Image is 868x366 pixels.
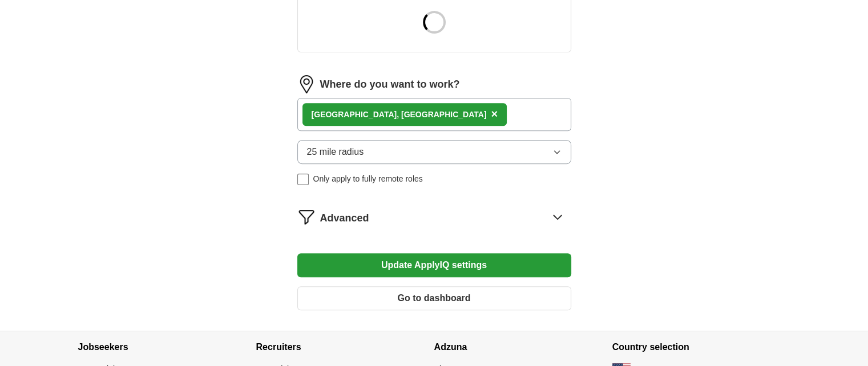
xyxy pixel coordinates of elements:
button: × [491,106,498,123]
button: Go to dashboard [297,286,571,310]
span: Advanced [320,211,369,226]
label: Where do you want to work? [320,77,460,92]
h4: Country selection [612,331,790,363]
span: × [491,108,498,120]
img: location.png [297,75,316,93]
span: Only apply to fully remote roles [313,173,423,185]
button: 25 mile radius [297,140,571,164]
img: filter [297,208,316,226]
input: Only apply to fully remote roles [297,174,309,185]
div: [GEOGRAPHIC_DATA], [GEOGRAPHIC_DATA] [312,109,487,121]
span: 25 mile radius [307,145,364,159]
button: Update ApplyIQ settings [297,253,571,277]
